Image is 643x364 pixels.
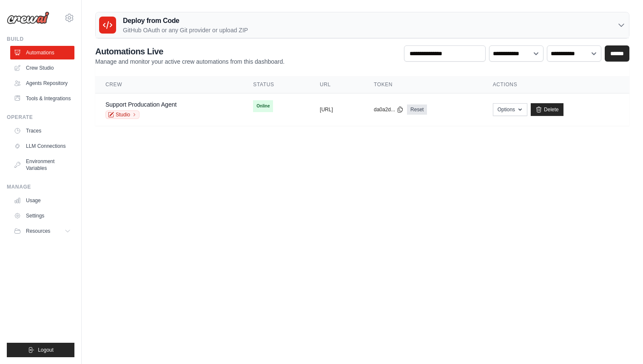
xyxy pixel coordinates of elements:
a: Environment Variables [10,155,74,175]
button: Logout [7,343,74,357]
img: Logo [7,11,49,24]
a: Support Producation Agent [105,101,176,108]
th: Status [243,76,310,93]
th: Crew [95,76,243,93]
a: Usage [10,194,74,207]
th: Token [364,76,483,93]
button: da0a2d... [374,106,404,113]
a: LLM Connections [10,139,74,153]
a: Tools & Integrations [10,92,74,105]
th: URL [310,76,364,93]
a: Delete [531,103,563,116]
a: Studio [105,110,139,119]
a: Settings [10,209,74,223]
a: Crew Studio [10,61,74,75]
a: Reset [407,104,427,115]
span: Online [253,100,273,112]
a: Agents Repository [10,76,74,90]
p: GitHub OAuth or any Git provider or upload ZIP [123,26,248,34]
div: Build [7,36,74,42]
h2: Automations Live [95,45,285,57]
h3: Deploy from Code [123,16,248,26]
div: Manage [7,183,74,190]
p: Manage and monitor your active crew automations from this dashboard. [95,57,285,66]
button: Options [493,103,527,116]
a: Traces [10,124,74,138]
a: Automations [10,46,74,59]
th: Actions [483,76,629,93]
span: Resources [26,228,50,234]
button: Resources [10,224,74,238]
span: Logout [38,347,54,353]
div: Operate [7,114,74,121]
